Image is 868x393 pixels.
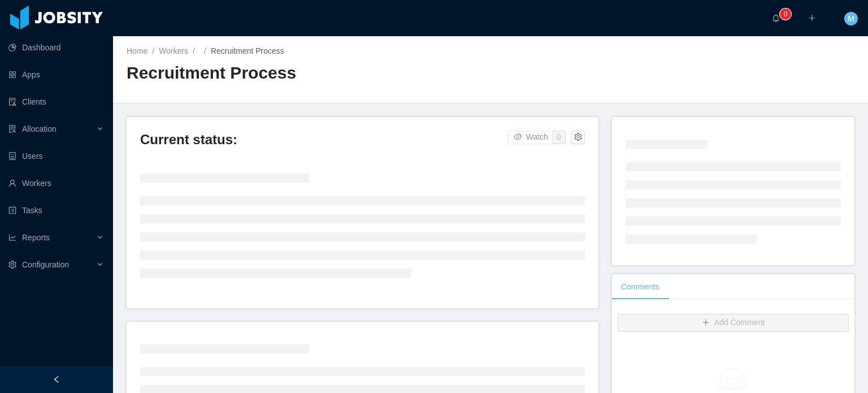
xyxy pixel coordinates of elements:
a: icon: userWorkers [8,172,104,195]
a: icon: pie-chartDashboard [8,36,104,59]
h2: Recruitment Process [127,62,491,85]
i: icon: solution [8,125,16,133]
i: icon: line-chart [8,234,16,241]
span: / [193,46,195,55]
button: icon: setting [571,131,585,144]
span: M [848,12,854,25]
button: 0 [552,131,566,144]
span: Allocation [22,124,57,133]
button: icon: plusAdd Comment [618,314,849,332]
div: Comments [612,274,669,300]
a: icon: auditClients [8,90,104,113]
span: / [204,46,206,55]
a: Home [127,46,147,55]
a: icon: appstoreApps [8,63,104,86]
a: icon: robotUsers [8,145,104,167]
span: Recruitment Process [211,46,284,55]
h3: Current status: [140,131,507,149]
i: icon: bell [772,14,780,22]
span: Reports [22,233,50,242]
a: icon: profileTasks [8,199,104,222]
sup: 0 [780,8,791,20]
span: Configuration [22,260,69,269]
i: icon: plus [808,14,816,22]
span: / [152,46,154,55]
a: Workers [159,46,188,55]
i: icon: setting [8,261,16,269]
